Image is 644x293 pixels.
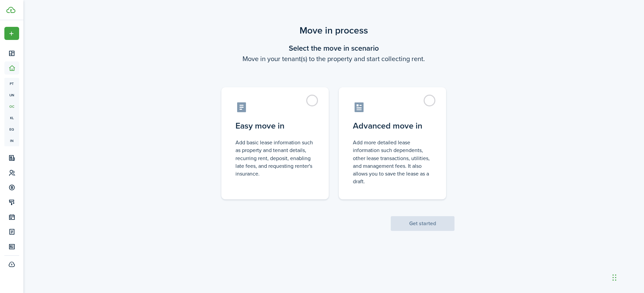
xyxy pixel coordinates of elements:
[353,120,432,132] control-radio-card-title: Advanced move in
[529,221,644,293] iframe: Chat Widget
[353,139,432,185] control-radio-card-description: Add more detailed lease information such dependents, other lease transactions, utilities, and man...
[4,124,19,135] a: eq
[235,139,315,178] control-radio-card-description: Add basic lease information such as property and tenant details, recurring rent, deposit, enablin...
[4,27,19,40] button: Open menu
[4,112,19,124] a: kl
[4,101,19,112] a: oc
[4,135,19,146] a: in
[612,267,616,288] div: Drag
[4,89,19,101] a: un
[213,23,454,38] scenario-title: Move in process
[213,43,454,54] wizard-step-header-title: Select the move in scenario
[4,78,19,89] a: pt
[6,7,15,13] img: TenantCloud
[235,120,315,132] control-radio-card-title: Easy move in
[213,54,454,64] wizard-step-header-description: Move in your tenant(s) to the property and start collecting rent.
